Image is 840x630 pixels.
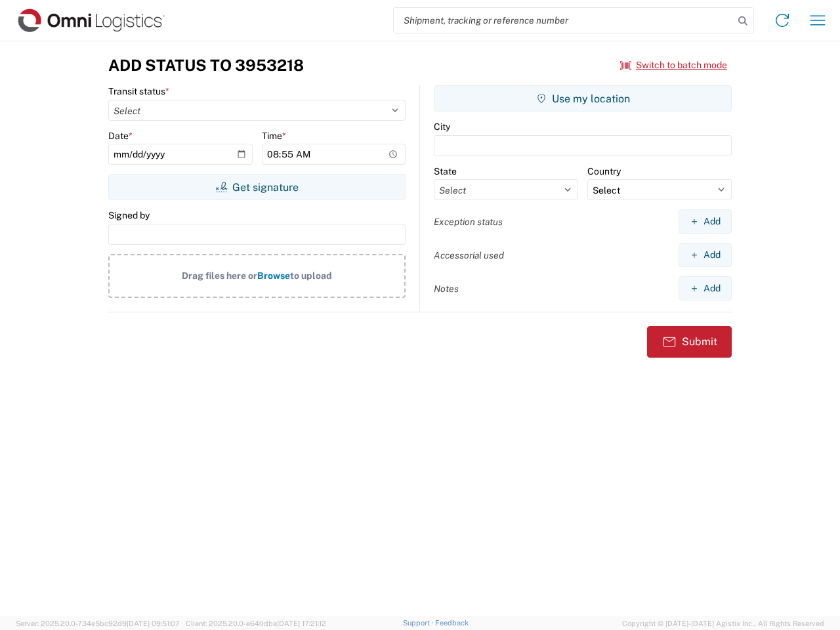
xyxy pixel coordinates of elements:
[186,619,326,627] span: Client: 2025.20.0-e640dba
[108,130,133,142] label: Date
[182,270,257,281] span: Drag files here or
[434,121,450,133] label: City
[262,130,286,142] label: Time
[435,619,469,627] a: Feedback
[679,243,732,267] button: Add
[622,618,824,629] span: Copyright © [DATE]-[DATE] Agistix Inc., All Rights Reserved
[647,326,732,358] button: Submit
[16,619,180,627] span: Server: 2025.20.0-734e5bc92d9
[108,85,169,97] label: Transit status
[587,165,621,177] label: Country
[403,619,436,627] a: Support
[434,283,459,295] label: Notes
[108,56,304,75] h3: Add Status to 3953218
[434,165,457,177] label: State
[434,216,503,228] label: Exception status
[620,54,727,76] button: Switch to batch mode
[434,249,504,261] label: Accessorial used
[108,209,150,221] label: Signed by
[679,209,732,234] button: Add
[679,276,732,301] button: Add
[127,619,180,627] span: [DATE] 09:51:07
[290,270,332,281] span: to upload
[394,8,734,33] input: Shipment, tracking or reference number
[257,270,290,281] span: Browse
[434,85,732,112] button: Use my location
[108,174,406,200] button: Get signature
[277,619,326,627] span: [DATE] 17:21:12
